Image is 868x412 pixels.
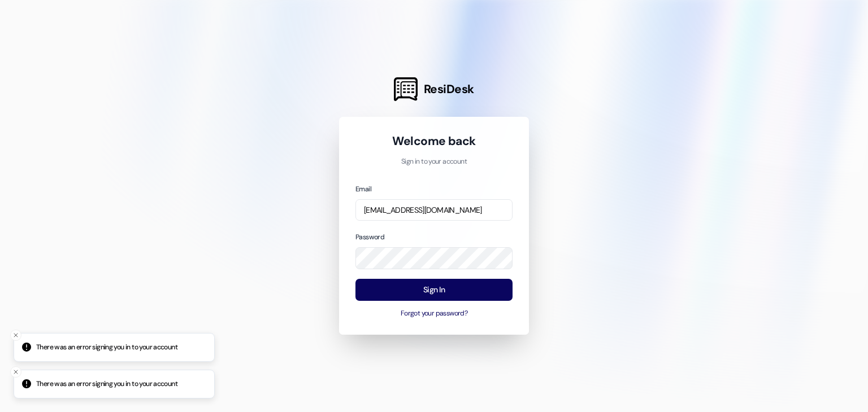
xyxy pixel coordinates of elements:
h1: Welcome back [355,133,513,149]
label: Password [355,233,384,242]
label: Email [355,185,371,194]
p: There was an error signing you in to your account [36,342,177,352]
input: name@example.com [355,199,513,221]
button: Close toast [10,329,21,340]
img: ResiDesk Logo [394,77,418,101]
button: Sign In [355,279,513,301]
button: Forgot your password? [355,309,513,319]
span: ResiDesk [424,81,474,97]
p: Sign in to your account [355,157,513,167]
button: Close toast [10,366,21,378]
p: There was an error signing you in to your account [36,379,177,389]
